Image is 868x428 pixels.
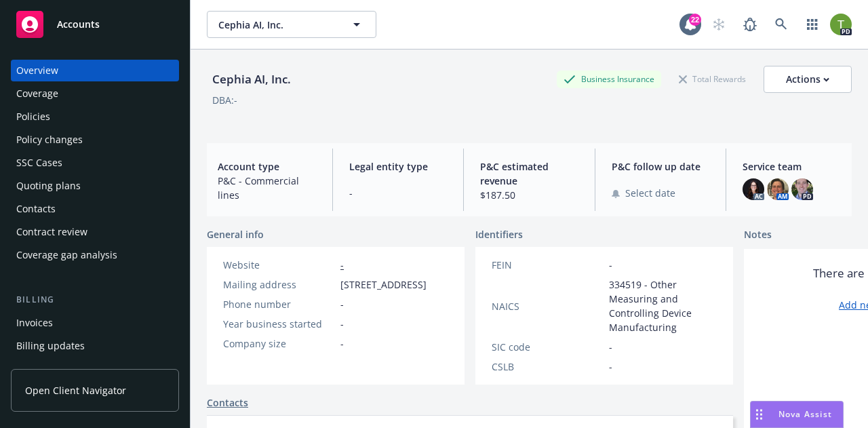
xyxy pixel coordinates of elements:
[492,359,604,374] div: CSLB
[207,71,296,88] div: Cephia AI, Inc.
[786,66,829,92] div: Actions
[736,11,764,38] a: Report a Bug
[223,297,335,311] div: Phone number
[492,299,604,313] div: NAICS
[557,71,661,87] div: Business Insurance
[212,93,237,107] div: DBA: -
[492,340,604,354] div: SIC code
[689,14,701,26] div: 22
[799,11,826,38] a: Switch app
[16,152,62,174] div: SSC Cases
[218,174,316,202] span: P&C - Commercial lines
[11,5,179,43] a: Accounts
[743,178,764,200] img: photo
[340,258,344,271] a: -
[16,106,50,128] div: Policies
[609,359,612,374] span: -
[16,244,117,266] div: Coverage gap analysis
[16,129,83,151] div: Policy changes
[11,152,179,174] a: SSC Cases
[349,186,448,200] span: -
[11,198,179,220] a: Contacts
[11,83,179,104] a: Coverage
[744,227,772,244] span: Notes
[349,159,448,174] span: Legal entity type
[11,244,179,266] a: Coverage gap analysis
[11,129,179,151] a: Policy changes
[609,277,717,334] span: 334519 - Other Measuring and Controlling Device Manufacturing
[218,18,336,32] span: Cephia AI, Inc.
[791,178,813,200] img: photo
[16,335,85,357] div: Billing updates
[11,60,179,81] a: Overview
[223,317,335,331] div: Year business started
[705,11,732,38] a: Start snowing
[750,401,844,428] button: Nova Assist
[612,159,710,174] span: P&C follow up date
[340,336,344,351] span: -
[11,293,179,307] div: Billing
[223,258,335,272] div: Website
[609,258,612,272] span: -
[11,221,179,243] a: Contract review
[767,178,789,200] img: photo
[11,106,179,128] a: Policies
[16,312,53,334] div: Invoices
[218,159,316,174] span: Account type
[768,11,795,38] a: Search
[340,317,344,331] span: -
[223,277,335,292] div: Mailing address
[475,227,523,241] span: Identifiers
[672,71,753,87] div: Total Rewards
[340,277,427,292] span: [STREET_ADDRESS]
[16,198,56,220] div: Contacts
[778,408,832,420] span: Nova Assist
[11,175,179,197] a: Quoting plans
[340,297,344,311] span: -
[751,402,768,427] div: Drag to move
[207,11,376,38] button: Cephia AI, Inc.
[16,175,81,197] div: Quoting plans
[16,221,87,243] div: Contract review
[16,60,58,81] div: Overview
[625,186,675,200] span: Select date
[480,159,578,188] span: P&C estimated revenue
[207,395,248,410] a: Contacts
[764,66,852,93] button: Actions
[16,83,58,104] div: Coverage
[492,258,604,272] div: FEIN
[207,227,264,241] span: General info
[223,336,335,351] div: Company size
[25,383,126,397] span: Open Client Navigator
[609,340,612,354] span: -
[11,312,179,334] a: Invoices
[11,335,179,357] a: Billing updates
[830,14,852,35] img: photo
[57,19,100,30] span: Accounts
[480,188,578,202] span: $187.50
[743,159,841,174] span: Service team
